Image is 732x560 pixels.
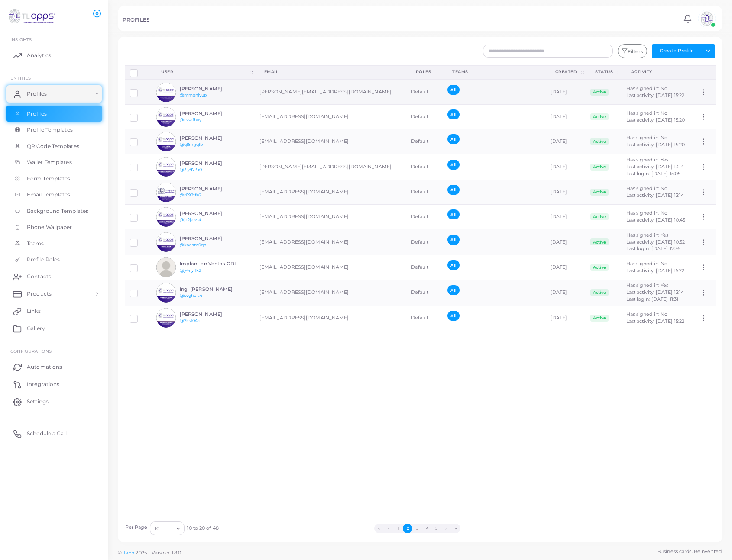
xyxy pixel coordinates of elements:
button: Go to previous page [384,524,393,533]
td: Default [406,154,443,180]
span: Has signed in: No [626,261,668,267]
button: Go to page 4 [422,524,431,533]
span: Profiles [27,110,47,118]
span: All [447,134,459,144]
a: Analytics [6,47,102,64]
div: Roles [416,69,434,75]
span: Integrations [27,380,59,388]
a: @mmqnlvup [180,93,207,97]
span: 2025 [136,549,146,557]
span: Products [27,290,52,298]
span: Background Templates [27,207,88,215]
h6: [PERSON_NAME] [180,86,243,92]
span: INSIGHTS [10,37,32,42]
span: All [447,311,459,321]
a: @ql6mjqfb [180,142,203,147]
button: Go to page 5 [432,524,441,533]
a: Tapni [123,550,136,556]
h6: [PERSON_NAME] [180,135,243,141]
td: [DATE] [546,205,586,229]
td: Default [406,229,443,255]
th: Row-selection [125,65,152,80]
span: Gallery [27,325,45,332]
span: All [447,285,459,295]
span: Automations [27,363,62,371]
h6: [PERSON_NAME] [180,312,243,317]
td: [DATE] [546,105,586,129]
th: Action [695,65,715,80]
img: avatar [698,10,716,27]
a: Phone Wallpaper [6,219,102,235]
td: [EMAIL_ADDRESS][DOMAIN_NAME] [255,229,406,255]
span: Has signed in: No [626,110,668,116]
td: [DATE] [546,129,586,154]
img: avatar [156,308,176,328]
td: [EMAIL_ADDRESS][DOMAIN_NAME] [255,180,406,205]
a: Products [6,285,102,303]
h6: Ing. [PERSON_NAME] [180,286,243,292]
span: All [447,209,459,219]
a: @rssa1hoy [180,117,202,122]
td: Default [406,129,443,154]
button: Go to page 1 [393,524,403,533]
img: avatar [156,132,176,151]
span: All [447,85,459,95]
span: Analytics [27,51,51,59]
span: Last activity: [DATE] 15:22 [626,318,685,324]
td: [EMAIL_ADDRESS][DOMAIN_NAME] [255,280,406,306]
span: Last activity: [DATE] 15:22 [626,267,685,274]
span: All [447,235,459,245]
span: Last login: [DATE] 11:31 [626,296,679,302]
span: Links [27,307,41,315]
a: Background Templates [6,203,102,219]
span: Last login: [DATE] 15:05 [626,171,681,177]
div: Search for option [150,521,185,535]
button: Go to next page [441,524,451,533]
span: Profiles [27,90,47,98]
img: avatar [156,83,176,102]
span: Settings [27,398,49,406]
input: Search for option [160,524,173,533]
a: Email Templates [6,187,102,203]
a: QR Code Templates [6,138,102,154]
span: ENTITIES [10,75,31,80]
span: Version: 1.8.0 [152,550,181,556]
div: Teams [452,69,536,75]
span: 10 [155,524,159,533]
a: Profiles [6,85,102,103]
td: [DATE] [546,255,586,280]
span: Has signed in: Yes [626,282,669,288]
img: logo [8,8,56,24]
td: Default [406,80,443,105]
span: Has signed in: No [626,85,668,91]
span: Active [590,189,609,196]
td: Default [406,306,443,330]
h6: [PERSON_NAME] [180,236,243,241]
span: Wallet Templates [27,158,72,166]
span: QR Code Templates [27,142,79,150]
img: avatar [156,107,176,127]
span: All [447,260,459,270]
img: avatar [156,283,176,303]
a: @2ks104ri [180,318,201,323]
div: Status [595,69,615,75]
span: Has signed in: No [626,135,668,141]
td: Default [406,255,443,280]
span: Last activity: [DATE] 13:14 [626,289,684,295]
a: Form Templates [6,171,102,187]
img: avatar [156,232,176,252]
span: All [447,185,459,195]
h6: [PERSON_NAME] [180,211,243,216]
div: Email [264,69,397,75]
span: Has signed in: No [626,185,668,191]
span: Last login: [DATE] 17:36 [626,245,681,251]
span: Active [590,138,609,145]
a: Gallery [6,320,102,337]
a: @3fy973x0 [180,167,202,172]
span: Active [590,289,609,296]
a: Settings [6,393,102,410]
span: Active [590,238,609,245]
a: Schedule a Call [6,425,102,442]
span: Business cards. Reinvented. [657,548,722,555]
span: Email Templates [27,191,71,199]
